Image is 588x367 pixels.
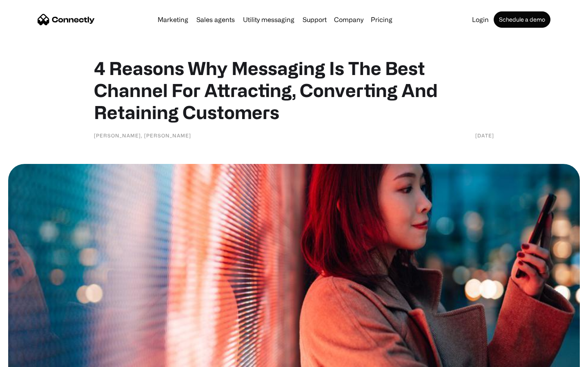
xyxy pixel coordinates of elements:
a: Schedule a demo [494,11,550,28]
a: Marketing [154,16,192,23]
h1: 4 Reasons Why Messaging Is The Best Channel For Attracting, Converting And Retaining Customers [94,57,494,123]
div: Company [334,14,363,25]
a: Login [469,16,492,23]
a: Utility messaging [240,16,298,23]
div: [PERSON_NAME], [PERSON_NAME] [94,131,191,139]
ul: Language list [16,353,49,364]
a: Pricing [367,16,396,23]
div: [DATE] [475,131,494,139]
a: Sales agents [193,16,238,23]
aside: Language selected: English [8,353,49,364]
a: Support [299,16,330,23]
